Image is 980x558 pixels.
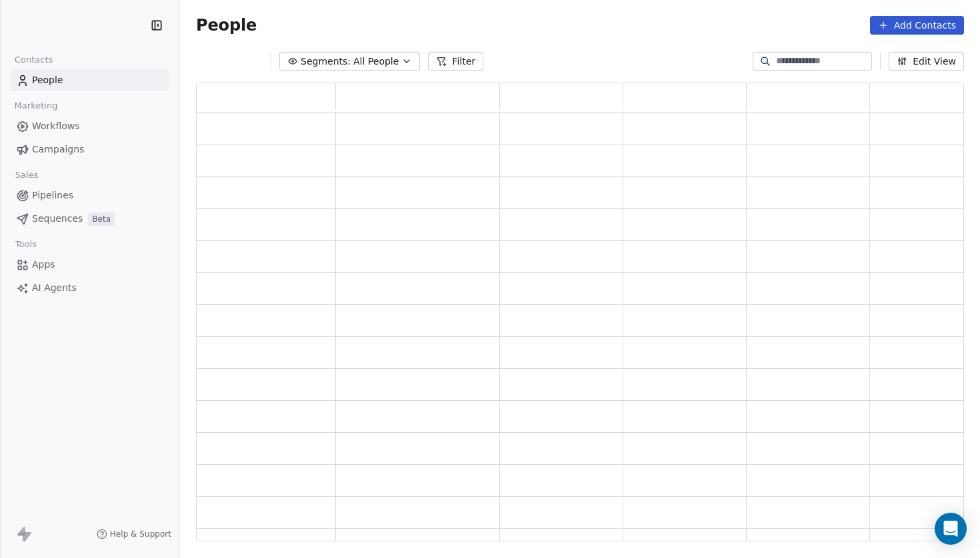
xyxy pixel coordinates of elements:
span: Beta [88,212,115,226]
a: AI Agents [11,277,169,299]
button: Edit View [889,52,964,71]
span: Pipelines [32,188,73,202]
span: Apps [32,258,55,272]
button: Add Contacts [870,16,964,35]
a: People [11,69,169,91]
span: People [32,73,63,87]
a: Apps [11,254,169,276]
span: Contacts [9,50,59,70]
button: Filter [428,52,483,71]
div: Open Intercom Messenger [935,513,967,545]
span: Sales [9,165,44,185]
span: All People [353,55,399,69]
span: Tools [9,234,42,254]
span: Workflows [32,119,80,133]
span: Sequences [32,212,83,226]
a: Help & Support [97,529,171,539]
span: People [196,15,257,35]
span: AI Agents [32,281,77,295]
span: Segments: [301,55,351,69]
a: Pipelines [11,184,169,206]
span: Help & Support [110,529,171,539]
a: SequencesBeta [11,208,169,230]
span: Marketing [9,96,63,116]
a: Workflows [11,115,169,137]
a: Campaigns [11,139,169,160]
span: Campaigns [32,142,84,156]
